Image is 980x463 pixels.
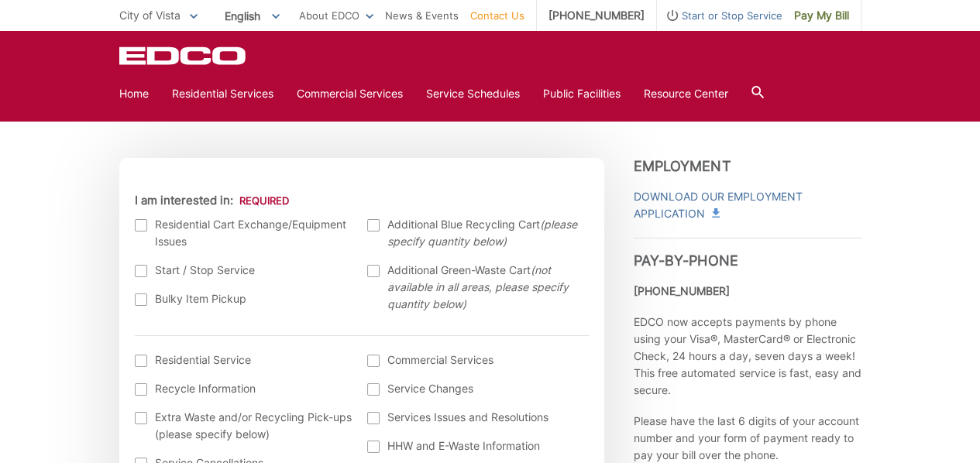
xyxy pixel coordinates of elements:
[367,409,585,426] label: Services Issues and Resolutions
[543,85,621,102] a: Public Facilities
[387,263,569,310] em: (not available in all areas, please specify quantity below)
[119,46,248,65] a: EDCD logo. Return to the homepage.
[297,85,403,102] a: Commercial Services
[119,9,181,22] span: City of Vista
[135,216,352,250] label: Residential Cart Exchange/Equipment Issues
[644,85,728,102] a: Resource Center
[135,380,352,397] label: Recycle Information
[634,284,730,297] strong: [PHONE_NUMBER]
[135,409,352,443] label: Extra Waste and/or Recycling Pick-ups (please specify below)
[135,290,352,307] label: Bulky Item Pickup
[299,7,373,24] a: About EDCO
[367,380,585,397] label: Service Changes
[367,437,585,454] label: HHW and E-Waste Information
[367,352,585,369] label: Commercial Services
[634,238,861,269] h3: Pay-by-Phone
[387,216,585,250] span: Additional Blue Recycling Cart
[135,194,289,207] label: I am interested in:
[172,85,273,102] a: Residential Services
[426,85,520,102] a: Service Schedules
[470,7,524,24] a: Contact Us
[385,7,459,24] a: News & Events
[794,7,849,24] span: Pay My Bill
[119,85,149,102] a: Home
[135,352,352,369] label: Residential Service
[135,262,352,279] label: Start / Stop Service
[387,262,585,313] span: Additional Green-Waste Cart
[634,188,861,222] a: Download Our Employment Application
[213,3,291,29] span: English
[634,158,861,175] h3: Employment
[387,218,577,248] em: (please specify quantity below)
[634,314,861,399] p: EDCO now accepts payments by phone using your Visa®, MasterCard® or Electronic Check, 24 hours a ...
